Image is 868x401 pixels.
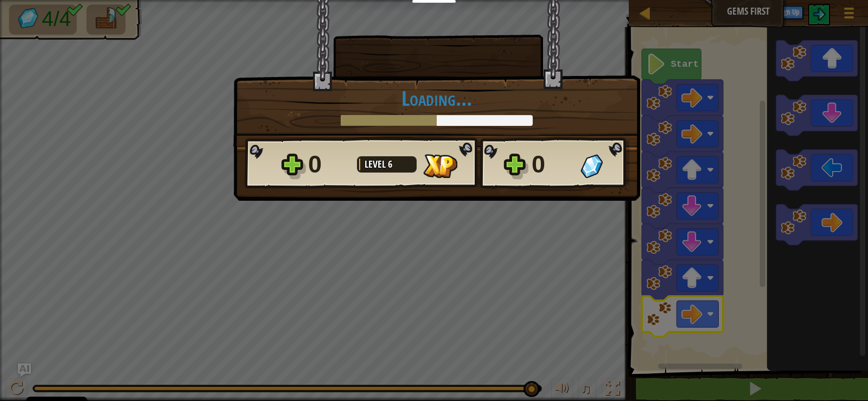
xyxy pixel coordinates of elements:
img: XP Gained [423,154,457,178]
span: Level [365,157,388,171]
div: 0 [532,147,574,182]
h1: Loading... [245,87,629,110]
span: 6 [388,157,392,171]
div: 0 [308,147,350,182]
img: Gems Gained [580,154,603,178]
